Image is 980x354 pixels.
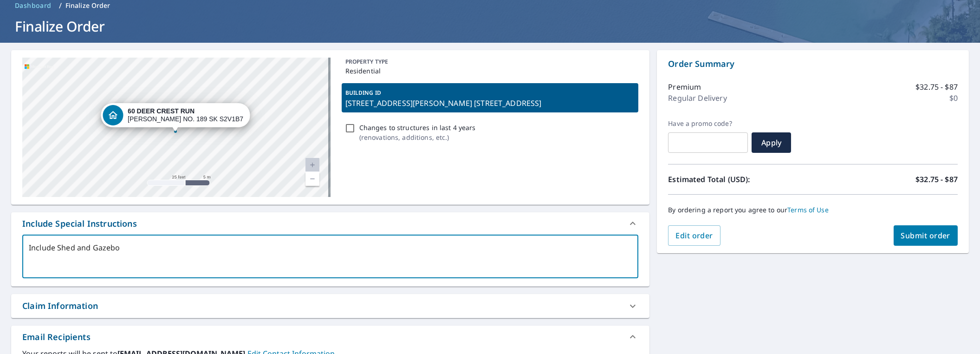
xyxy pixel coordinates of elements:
[345,58,635,66] p: PROPERTY TYPE
[345,66,635,76] p: Residential
[752,132,791,153] button: Apply
[22,331,91,343] div: Email Recipients
[901,230,951,241] span: Submit order
[915,81,958,92] p: $32.75 - $87
[305,172,319,186] a: Current Level 20, Zoom Out
[668,81,701,92] p: Premium
[668,225,720,246] button: Edit order
[894,225,958,246] button: Submit order
[305,158,319,172] a: Current Level 20, Zoom In Disabled
[65,1,110,10] p: Finalize Order
[359,132,476,142] p: ( renovations, additions, etc. )
[675,230,713,241] span: Edit order
[668,58,958,70] p: Order Summary
[759,138,784,148] span: Apply
[11,212,649,235] div: Include Special Instructions
[915,174,958,185] p: $32.75 - $87
[345,89,381,97] p: BUILDING ID
[11,326,649,348] div: Email Recipients
[359,123,476,132] p: Changes to structures in last 4 years
[668,92,727,104] p: Regular Delivery
[101,103,250,132] div: Dropped pin, building 1, Residential property, 60 DEER CREST RUN LUMSDEN NO. 189 SK S2V1B7
[668,206,958,214] p: By ordering a report you agree to our
[345,98,635,109] p: [STREET_ADDRESS][PERSON_NAME] [STREET_ADDRESS]
[128,107,195,115] strong: 60 DEER CREST RUN
[29,243,632,270] textarea: Include Shed and Gazebo
[787,205,829,214] a: Terms of Use
[668,119,748,128] label: Have a promo code?
[22,300,98,312] div: Claim Information
[668,174,813,185] p: Estimated Total (USD):
[11,294,649,318] div: Claim Information
[949,92,958,104] p: $0
[11,17,969,36] h1: Finalize Order
[22,217,137,230] div: Include Special Instructions
[128,107,243,123] div: [PERSON_NAME] NO. 189 SK S2V1B7
[15,1,52,10] span: Dashboard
